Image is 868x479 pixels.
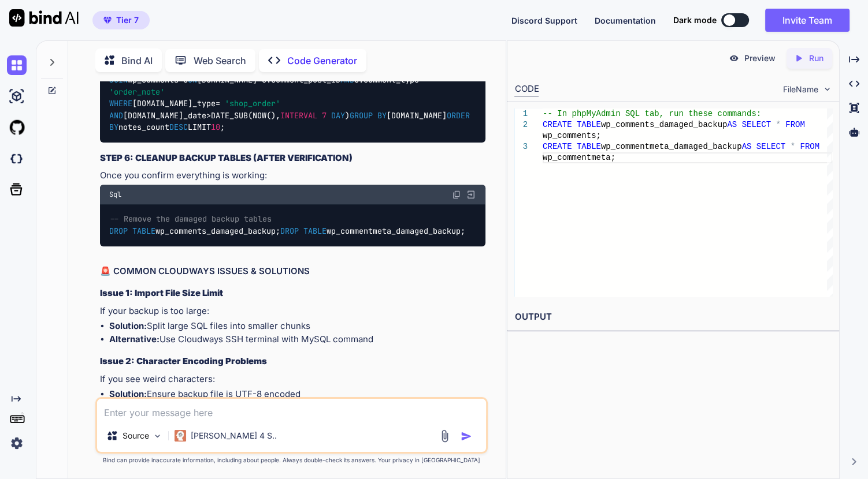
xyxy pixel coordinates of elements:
span: CREATE [543,142,572,151]
code: [DOMAIN_NAME] order_id, [DOMAIN_NAME]_date, (c.comment_ID) notes_count wp_posts p wp_comments c [... [109,39,474,133]
span: DROP [109,226,128,236]
span: AND [109,110,123,121]
img: icon [461,431,472,442]
img: Claude 4 Sonnet [175,430,186,441]
span: DAY [331,110,345,121]
img: premium [103,17,112,24]
span: -- Remove the damaged backup tables [110,214,272,224]
span: DROP [280,226,299,236]
span: AS [728,120,737,129]
strong: Issue 1: Import File Size Limit [100,287,223,298]
p: Run [808,53,823,64]
button: premiumTier 7 [92,11,150,29]
span: BY [109,122,118,132]
span: 10 [211,122,220,132]
strong: Solution: [109,388,147,399]
img: Open in Browser [466,189,476,200]
img: darkCloudIdeIcon [7,149,27,169]
span: Discord Support [511,16,577,25]
span: > [206,110,211,121]
span: Documentation [595,16,656,25]
span: = [257,75,262,85]
span: wp_commentmeta; [543,153,615,162]
p: Once you confirm everything is working: [100,169,485,182]
img: preview [729,53,739,63]
strong: STEP 6: CLEANUP BACKUP TABLES (AFTER VERIFICATION) [100,152,353,163]
li: Ensure backup file is UTF-8 encoded [109,388,485,401]
code: wp_comments_damaged_backup; wp_commentmeta_damaged_backup; [109,213,466,237]
span: TABLE [577,120,601,129]
span: TABLE [132,226,155,236]
p: Preview [744,53,775,64]
img: chevron down [822,84,832,94]
button: Documentation [595,14,656,27]
span: FROM [800,142,820,151]
img: settings [7,433,27,453]
p: If your backup is too large: [100,305,485,318]
button: Discord Support [511,14,577,27]
div: 2 [514,119,528,130]
span: CREATE [543,120,572,129]
span: INTERVAL [280,110,317,121]
span: = [216,99,220,109]
span: 7 [322,110,327,121]
div: 3 [514,141,528,152]
span: BY [377,110,387,121]
strong: Alternative: [109,334,159,345]
span: wp_comments; [543,131,601,140]
div: 1 [514,108,528,119]
div: CODE [514,83,539,96]
img: ai-studio [7,87,27,106]
span: ON [188,75,197,85]
span: Dark mode [673,14,717,26]
h2: OUTPUT [507,304,839,331]
span: SELECT [742,120,771,129]
span: 'order_note' [109,87,165,97]
span: wp_commentmeta_damaged_backup [601,142,742,151]
span: SELECT [756,142,785,151]
img: attachment [438,429,451,443]
img: copy [452,190,461,199]
span: WHERE [109,99,132,109]
span: wp_comments_damaged_backup [601,120,727,129]
span: ORDER [447,110,470,121]
p: Bind AI [121,54,153,68]
span: DESC [169,122,188,132]
span: = [419,75,424,85]
span: AND [340,75,354,85]
span: AS [742,142,752,151]
span: FileName [782,84,818,95]
strong: Solution: [109,320,147,331]
span: TABLE [577,142,601,151]
span: JOIN [109,75,128,85]
p: [PERSON_NAME] 4 S.. [191,430,277,441]
span: -- In phpMyAdmin SQL tab, run these commands: [543,109,761,118]
p: Bind can provide inaccurate information, including about people. Always double-check its answers.... [95,456,488,465]
img: Pick Models [153,431,162,441]
span: GROUP [350,110,373,121]
p: Web Search [194,54,246,68]
li: Use Cloudways SSH terminal with MySQL command [109,333,485,346]
strong: Issue 2: Character Encoding Problems [100,355,267,366]
li: Split large SQL files into smaller chunks [109,320,485,333]
span: Sql [109,190,121,199]
img: chat [7,55,27,75]
p: Source [123,430,149,441]
p: Code Generator [287,54,357,68]
button: Invite Team [765,9,850,32]
span: 'shop_order' [225,99,280,109]
span: FROM [786,120,806,129]
span: Tier 7 [116,14,139,26]
img: githubLight [7,118,27,137]
span: TABLE [303,226,327,236]
h2: 🚨 COMMON CLOUDWAYS ISSUES & SOLUTIONS [100,265,485,278]
p: If you see weird characters: [100,373,485,386]
img: Bind AI [9,9,79,27]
